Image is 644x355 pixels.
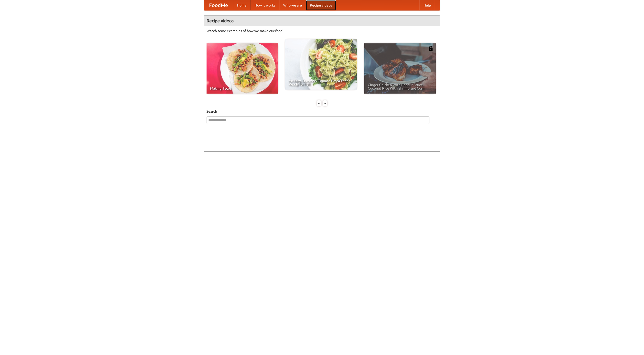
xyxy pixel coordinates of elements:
div: » [323,100,327,106]
a: Making Tacos [207,43,278,94]
a: An Easy, Summery Tomato Pasta That's Ready for Fall [285,39,357,90]
div: « [317,100,321,106]
p: Watch some examples of how we make our food! [207,28,437,33]
h5: Search [207,109,437,114]
a: Who we are [279,0,306,10]
img: 483408.png [428,46,433,51]
span: Making Tacos [210,87,274,90]
a: How it works [251,0,279,10]
a: Help [419,0,435,10]
a: Recipe videos [306,0,336,10]
a: FoodMe [204,0,233,10]
span: An Easy, Summery Tomato Pasta That's Ready for Fall [289,79,353,86]
a: Home [233,0,251,10]
h4: Recipe videos [204,16,440,26]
